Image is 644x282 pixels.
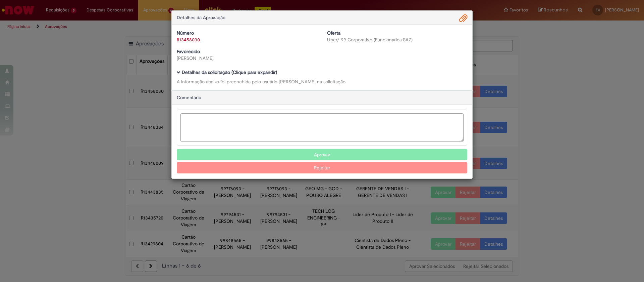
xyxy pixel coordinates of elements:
span: Detalhes da Aprovação [177,14,225,21]
b: Favorecido [177,48,200,54]
div: A informação abaixo foi preenchida pelo usuário [PERSON_NAME] na solicitação [177,78,467,85]
span: Comentário [177,94,201,100]
a: R13458030 [177,37,200,43]
button: Aprovar [177,149,467,160]
div: Uber/ 99 Corporativo (Funcionarios SAZ) [327,36,467,43]
b: Número [177,30,194,36]
b: Detalhes da solicitação (Clique para expandir) [182,69,277,75]
button: Rejeitar [177,162,467,173]
div: [PERSON_NAME] [177,55,317,62]
h5: Detalhes da solicitação (Clique para expandir) [177,70,467,75]
b: Oferta [327,30,340,36]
